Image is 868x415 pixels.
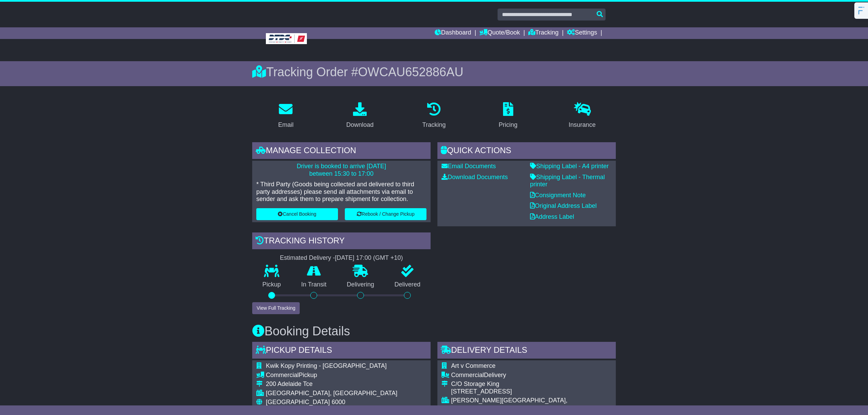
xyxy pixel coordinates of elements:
[528,27,558,39] a: Tracking
[435,27,471,39] a: Dashboard
[564,100,600,132] a: Insurance
[266,399,330,405] span: [GEOGRAPHIC_DATA]
[256,181,426,203] p: * Third Party (Goods being collected and delivered to third party addresses) please send all atta...
[479,27,520,39] a: Quote/Book
[335,254,403,262] div: [DATE] 17:00 (GMT +10)
[252,324,616,338] h3: Booking Details
[437,142,616,161] div: Quick Actions
[256,163,426,177] p: Driver is booked to arrive [DATE] between 15:30 to 17:00
[451,397,612,412] div: [PERSON_NAME][GEOGRAPHIC_DATA], [GEOGRAPHIC_DATA]
[451,388,612,396] div: [STREET_ADDRESS]
[451,372,612,379] div: Delivery
[418,100,450,132] a: Tracking
[530,192,586,199] a: Consignment Note
[346,120,374,130] div: Download
[530,163,609,170] a: Shipping Label - A4 printer
[252,342,431,360] div: Pickup Details
[567,27,597,39] a: Settings
[252,302,300,314] button: View Full Tracking
[266,362,386,369] span: Kwik Kopy Printing - [GEOGRAPHIC_DATA]
[256,208,338,220] button: Cancel Booking
[530,213,574,220] a: Address Label
[274,100,298,132] a: Email
[451,380,612,388] div: C/O Storage King
[569,120,596,130] div: Insurance
[252,65,616,79] div: Tracking Order #
[252,142,431,161] div: Manage collection
[358,65,463,79] span: OWCAU652886AU
[451,362,496,369] span: Art v Commerce
[437,342,616,360] div: Delivery Details
[266,390,397,397] div: [GEOGRAPHIC_DATA], [GEOGRAPHIC_DATA]
[451,372,484,378] span: Commercial
[291,281,337,289] p: In Transit
[442,163,496,170] a: Email Documents
[252,254,431,262] div: Estimated Delivery -
[499,120,517,130] div: Pricing
[252,281,291,289] p: Pickup
[252,232,431,251] div: Tracking history
[278,120,294,130] div: Email
[266,372,397,379] div: Pickup
[266,380,397,388] div: 200 Adelaide Tce
[266,372,299,378] span: Commercial
[337,281,384,289] p: Delivering
[331,399,345,405] span: 6000
[530,174,605,188] a: Shipping Label - Thermal printer
[530,202,597,209] a: Original Address Label
[345,208,426,220] button: Rebook / Change Pickup
[384,281,431,289] p: Delivered
[494,100,522,132] a: Pricing
[422,120,446,130] div: Tracking
[442,174,508,180] a: Download Documents
[342,100,378,132] a: Download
